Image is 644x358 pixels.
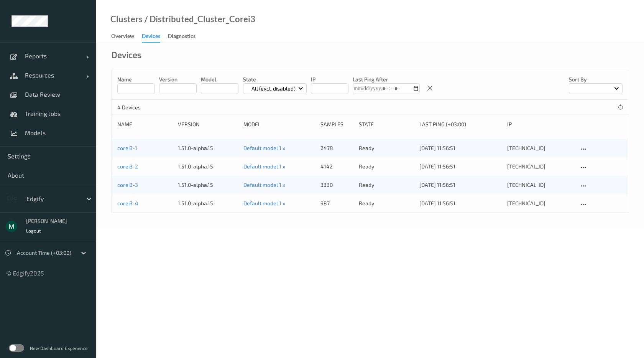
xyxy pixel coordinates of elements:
p: Name [117,76,155,83]
div: [DATE] 11:56:51 [419,144,502,152]
div: Diagnostics [168,32,195,42]
a: Clusters [110,15,143,23]
a: Diagnostics [168,31,203,42]
p: ready [359,144,414,152]
p: version [159,76,197,83]
div: Name [117,120,172,128]
div: 3330 [320,181,353,189]
div: Devices [142,32,160,43]
p: State [243,76,307,83]
a: Default model 1.x [243,145,285,151]
a: corei3-1 [117,145,137,151]
div: 2478 [320,144,353,152]
div: [TECHNICAL_ID] [507,181,573,189]
div: Model [243,120,315,128]
div: [DATE] 11:56:51 [419,181,502,189]
a: corei3-3 [117,181,138,188]
div: [DATE] 11:56:51 [419,200,502,207]
div: [TECHNICAL_ID] [507,200,573,207]
p: IP [311,76,348,83]
p: model [201,76,238,83]
div: ip [507,120,573,128]
p: All (excl. disabled) [249,85,298,92]
div: [DATE] 11:56:51 [419,163,502,170]
div: version [178,120,238,128]
a: Default model 1.x [243,163,285,170]
p: ready [359,200,414,207]
p: Sort by [569,76,623,83]
a: Default model 1.x [243,200,285,206]
a: Default model 1.x [243,181,285,188]
div: 1.51.0-alpha.15 [178,144,238,152]
div: Samples [320,120,353,128]
p: ready [359,181,414,189]
div: Devices [112,51,141,58]
div: 1.51.0-alpha.15 [178,163,238,170]
a: corei3-2 [117,163,138,170]
p: 4 Devices [117,104,175,111]
div: Overview [111,32,134,42]
div: State [359,120,414,128]
div: 1.51.0-alpha.15 [178,181,238,189]
div: Last Ping (+03:00) [419,120,502,128]
div: 1.51.0-alpha.15 [178,200,238,207]
p: Last Ping After [353,76,420,83]
div: / Distributed_Cluster_Corei3 [143,15,255,23]
div: 4142 [320,163,353,170]
div: 987 [320,200,353,207]
a: Overview [111,31,142,42]
p: ready [359,163,414,170]
a: Devices [142,31,168,43]
a: corei3-4 [117,200,138,206]
div: [TECHNICAL_ID] [507,144,573,152]
div: [TECHNICAL_ID] [507,163,573,170]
